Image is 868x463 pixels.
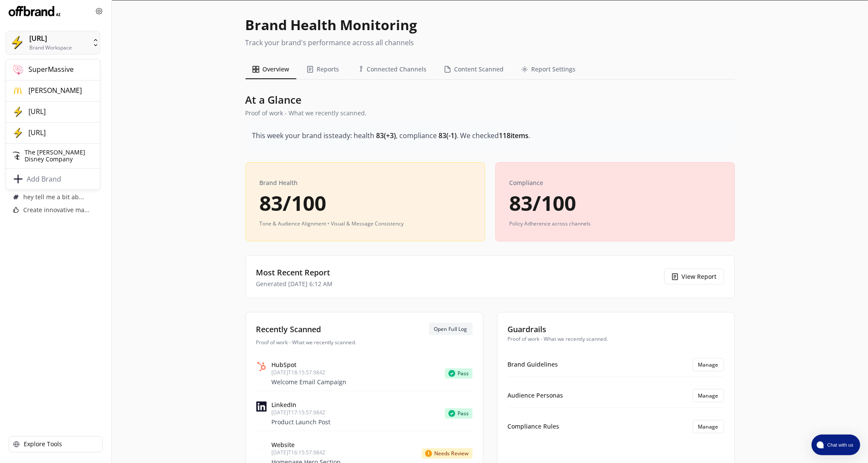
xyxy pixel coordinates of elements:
span: Compliance Rules [508,423,560,430]
strong: 118 items [499,131,529,140]
span: Chat with us [824,441,855,448]
span: The [PERSON_NAME] Disney Company [25,149,93,164]
img: SuperCopy.ai [91,38,100,47]
button: Report Settings [514,60,583,79]
p: Proof of work - What we recently scanned. [508,336,724,343]
button: Manage [693,389,724,402]
span: [DATE]T18:15:57.984Z [272,369,347,376]
span: LinkedIn [272,401,331,408]
button: atlas-launcher [812,435,860,455]
p: Policy Adherence across channels [510,220,721,227]
button: View Report [664,269,724,284]
div: Brand Workspace [29,45,72,51]
img: SuperCopy.ai [13,107,23,117]
h1: Brand Health Monitoring [246,14,735,36]
img: SuperCopy.ai [13,128,23,138]
img: Chat [13,194,19,200]
button: SuperCopy.ai[URL]Brand Workspace [6,31,100,55]
img: HubSpot [256,361,267,372]
img: Chat [13,207,19,213]
p: Welcome Email Campaign [272,379,347,386]
img: Explore [13,441,19,447]
p: Explore Tools [24,441,62,448]
strong: 83 ( -1 ) [439,131,457,140]
span: [URL] [28,108,46,116]
button: SuperMassiveSuperMassive [6,59,100,80]
button: Content Scanned [437,60,511,79]
span: Pass [445,368,473,379]
button: Connected Channels [350,60,434,79]
span: [PERSON_NAME] [28,86,82,95]
span: Add Brand [27,175,61,183]
img: Website [256,441,267,452]
span: SuperMassive [28,65,74,74]
span: [DATE]T16:15:57.984Z [272,449,341,456]
span: HubSpot [272,361,347,368]
h3: Recently Scanned [256,323,321,336]
p: Product Launch Post [272,419,331,426]
button: SuperCopy.ai[URL] [6,123,100,144]
button: Manage [693,420,724,433]
button: Add Brand [6,169,100,189]
button: SuperCopy.ai[URL] [6,102,100,123]
div: 83 /100 [510,193,721,213]
img: SuperCopy.ai [10,36,24,49]
p: Track your brand's performance across all channels [246,39,735,46]
p: This week your brand is steady : health , compliance . We checked . [252,130,728,142]
span: [DATE]T17:15:57.984Z [272,409,331,416]
img: LinkedIn [256,401,267,412]
img: Close [96,8,103,15]
p: Generated [DATE] 6:12 AM [256,281,333,287]
div: 83 /100 [260,193,471,213]
button: Manage [693,358,724,371]
p: Proof of work - What we recently scanned. [246,110,735,117]
h3: Brand Health [260,176,471,189]
button: McDonald's[PERSON_NAME] [6,80,100,102]
img: SuperMassive [13,65,23,75]
span: Pass [445,408,473,419]
p: Tone & Audience Alignment • Visual & Message Consistency [260,220,471,227]
button: Reports [300,60,346,79]
h2: At a Glance [246,93,735,106]
span: Needs Review [422,448,473,459]
button: Overview [246,60,296,79]
h3: Guardrails [508,323,724,336]
img: Close [9,4,60,18]
img: The Walt Disney Company [13,151,23,161]
button: Open Full Log [429,323,473,335]
img: McDonald's [13,86,23,96]
span: Audience Personas [508,392,563,399]
button: The Walt Disney CompanyThe [PERSON_NAME] Disney Company [6,144,100,169]
strong: 83 ( + 3 ) [376,131,396,140]
span: Brand Guidelines [508,361,558,368]
span: Website [272,441,341,448]
p: Proof of work - What we recently scanned. [256,339,473,346]
h3: Compliance [510,176,721,189]
span: [URL] [28,129,46,137]
h3: Most Recent Report [256,266,333,279]
div: [URL] [29,34,47,43]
